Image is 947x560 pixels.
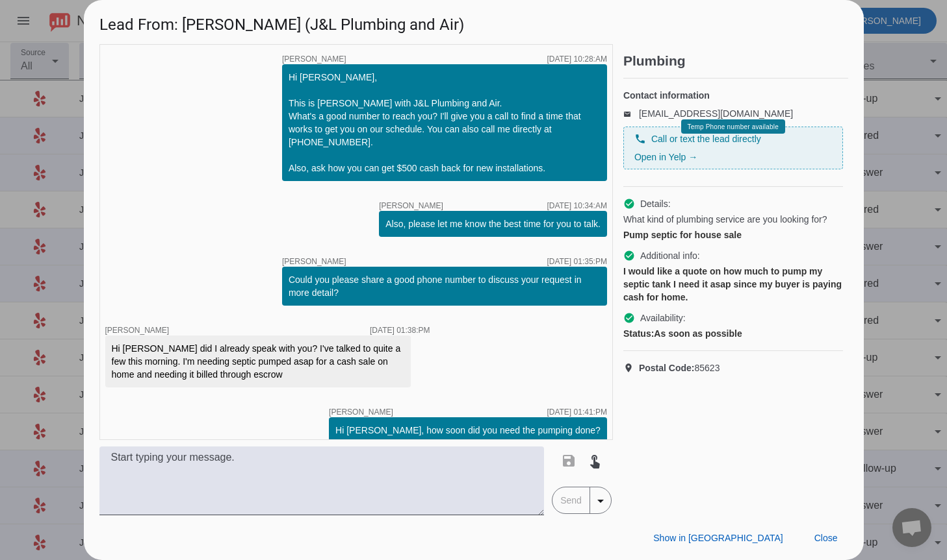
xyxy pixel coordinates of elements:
span: Show in [GEOGRAPHIC_DATA] [653,533,783,543]
span: Temp Phone number available [687,123,778,130]
strong: Status: [623,328,654,339]
span: Additional info: [640,249,700,262]
h4: Contact information [623,89,843,102]
span: Availability: [640,311,686,324]
button: Close [804,526,848,550]
div: Hi [PERSON_NAME], This is [PERSON_NAME] with J&L Plumbing and Air. What's a good number to reach ... [289,71,601,175]
mat-icon: touch_app [587,453,603,469]
div: [DATE] 10:34:AM [547,202,606,210]
span: [PERSON_NAME] [282,258,346,265]
div: Also, please let me know the best time for you to talk.​ [385,217,601,230]
strong: Postal Code: [639,363,695,373]
div: As soon as possible [623,327,843,340]
span: Close [814,533,838,543]
mat-icon: check_circle [623,198,635,210]
div: Could you please share a good phone number to discuss your request in more detail?​ [289,273,601,299]
div: [DATE] 01:41:PM [547,408,606,416]
span: [PERSON_NAME] [282,55,346,63]
div: [DATE] 01:35:PM [547,258,606,265]
mat-icon: email [623,110,639,117]
span: [PERSON_NAME] [105,326,170,335]
div: [DATE] 10:28:AM [547,55,606,63]
span: Details: [640,197,671,210]
span: What kind of plumbing service are you looking for? [623,213,827,226]
button: Show in [GEOGRAPHIC_DATA] [643,526,793,550]
span: 85623 [639,361,720,374]
div: I would like a quote on how much to pump my septic tank I need it asap since my buyer is paying c... [623,265,843,304]
div: Hi [PERSON_NAME] did I already speak with you? I've talked to quite a few this morning. I'm needi... [112,342,404,381]
h2: Plumbing [623,55,848,67]
div: Pump septic for house sale [623,228,843,241]
mat-icon: arrow_drop_down [593,493,608,509]
div: Hi [PERSON_NAME], how soon did you need the pumping done? [335,424,601,437]
span: Call or text the lead directly [651,132,761,145]
a: Open in Yelp → [634,152,697,162]
mat-icon: check_circle [623,250,635,262]
a: [EMAIL_ADDRESS][DOMAIN_NAME] [639,108,793,119]
mat-icon: phone [634,133,646,145]
span: [PERSON_NAME] [329,408,393,416]
mat-icon: location_on [623,363,639,373]
span: [PERSON_NAME] [379,202,443,210]
div: [DATE] 01:38:PM [370,326,430,334]
mat-icon: check_circle [623,312,635,324]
